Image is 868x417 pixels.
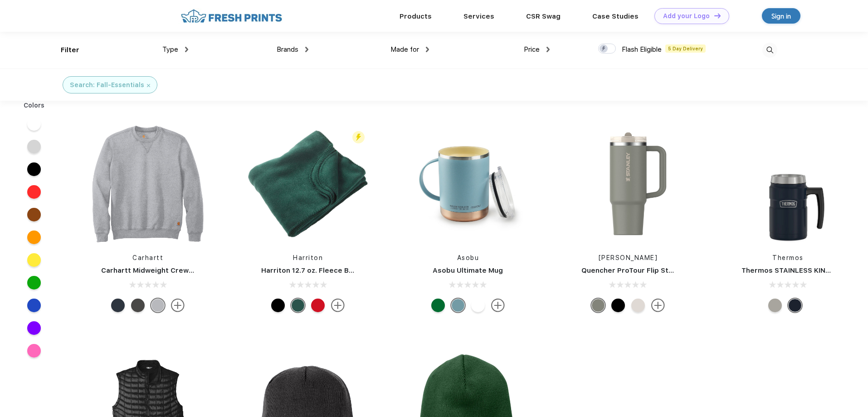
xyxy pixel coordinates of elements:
[277,45,298,54] span: Brands
[352,131,365,143] img: flash_active_toggle.svg
[714,13,721,18] img: DT
[611,299,625,312] div: Black
[131,299,145,312] div: Carbon Heather
[305,47,308,52] img: dropdown.png
[261,266,371,275] a: Harriton 12.7 oz. Fleece Blanket
[390,45,419,54] span: Made for
[70,80,144,90] div: Search: Fall-Essentials
[457,254,479,261] a: Asobu
[622,45,662,54] span: Flash Eligible
[568,123,688,244] img: func=resize&h=266
[293,254,323,261] a: Harriton
[111,299,125,312] div: New Navy
[178,8,285,24] img: fo%20logo%202.webp
[147,84,150,87] img: filter_cancel.svg
[524,45,540,54] span: Price
[762,8,800,24] a: Sign in
[431,299,445,312] div: Sweater
[788,299,802,312] div: Midnight Blue
[132,254,163,261] a: Carhartt
[771,11,791,21] div: Sign in
[663,12,710,20] div: Add your Logo
[768,299,782,312] div: Matte Stainless Steel
[651,299,665,312] img: more.svg
[762,43,777,58] img: desktop_search.svg
[61,45,79,55] div: Filter
[171,299,185,312] img: more.svg
[471,299,485,312] div: White
[248,123,368,244] img: func=resize&h=266
[728,123,848,244] img: func=resize&h=266
[88,123,208,244] img: func=resize&h=266
[546,47,550,52] img: dropdown.png
[772,254,804,261] a: Thermos
[331,299,345,312] img: more.svg
[491,299,505,312] img: more.svg
[451,299,465,312] div: Slate Blue
[408,123,528,244] img: func=resize&h=266
[581,266,732,275] a: Quencher ProTour Flip Straw Tumbler 30 oz
[433,266,503,275] a: Asobu Ultimate Mug
[400,12,432,20] a: Products
[271,299,285,312] div: Black
[162,45,178,54] span: Type
[17,101,52,110] div: Colors
[599,254,658,261] a: [PERSON_NAME]
[291,299,305,312] div: Hunter
[101,266,245,275] a: Carhartt Midweight Crewneck Sweatshirt
[426,47,429,52] img: dropdown.png
[185,47,188,52] img: dropdown.png
[631,299,645,312] div: Rose Quartz
[591,299,605,312] div: Sage Gray
[151,299,165,312] div: Heather Grey
[311,299,325,312] div: Red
